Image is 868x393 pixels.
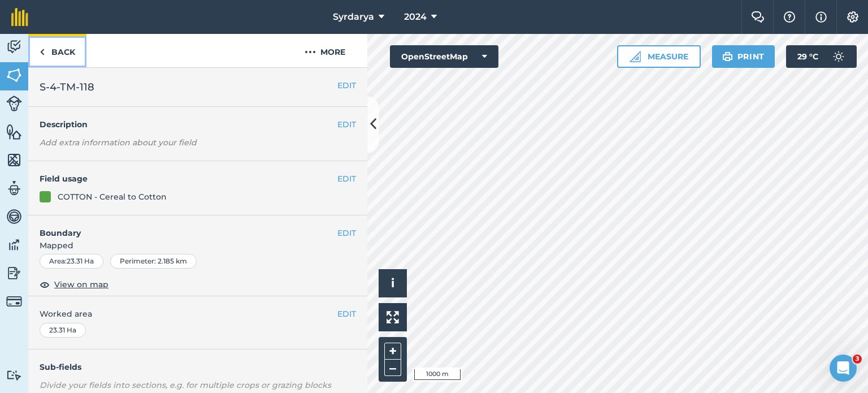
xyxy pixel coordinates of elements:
[337,172,356,185] button: EDIT
[58,191,167,203] div: COTTON - Cereal to Cotton
[384,343,401,360] button: +
[40,254,103,269] div: Area : 23.31 Ha
[337,227,356,239] button: EDIT
[11,8,28,26] img: fieldmargin Logo
[28,215,337,239] h4: Boundary
[827,45,850,68] img: svg+xml;base64,PD94bWwgdmVyc2lvbj0iMS4wIiBlbmNvZGluZz0idXRmLTgiPz4KPCEtLSBHZW5lcmF0b3I6IEFkb2JlIE...
[6,180,22,197] img: svg+xml;base64,PD94bWwgdmVyc2lvbj0iMS4wIiBlbmNvZGluZz0idXRmLTgiPz4KPCEtLSBHZW5lcmF0b3I6IEFkb2JlIE...
[305,45,316,59] img: svg+xml;base64,PHN2ZyB4bWxucz0iaHR0cDovL3d3dy53My5vcmcvMjAwMC9zdmciIHdpZHRoPSIyMCIgaGVpZ2h0PSIyNC...
[6,96,22,111] img: svg+xml;base64,PD94bWwgdmVyc2lvbj0iMS4wIiBlbmNvZGluZz0idXRmLTgiPz4KPCEtLSBHZW5lcmF0b3I6IEFkb2JlIE...
[404,10,427,24] span: 2024
[712,45,775,68] button: Print
[40,308,356,320] span: Worked area
[630,51,641,62] img: Ruler icon
[6,265,22,282] img: svg+xml;base64,PD94bWwgdmVyc2lvbj0iMS4wIiBlbmNvZGluZz0idXRmLTgiPz4KPCEtLSBHZW5lcmF0b3I6IEFkb2JlIE...
[40,323,86,338] div: 23.31 Ha
[28,34,86,67] a: Back
[853,355,862,364] span: 3
[283,34,367,67] button: More
[337,79,356,92] button: EDIT
[337,118,356,131] button: EDIT
[379,269,407,297] button: i
[6,370,22,381] img: svg+xml;base64,PD94bWwgdmVyc2lvbj0iMS4wIiBlbmNvZGluZz0idXRmLTgiPz4KPCEtLSBHZW5lcmF0b3I6IEFkb2JlIE...
[797,45,818,68] span: 29 ° C
[786,45,857,68] button: 29 °C
[617,45,701,68] button: Measure
[54,278,108,291] span: View on map
[384,360,401,376] button: –
[6,293,22,309] img: svg+xml;base64,PD94bWwgdmVyc2lvbj0iMS4wIiBlbmNvZGluZz0idXRmLTgiPz4KPCEtLSBHZW5lcmF0b3I6IEFkb2JlIE...
[6,123,22,140] img: svg+xml;base64,PHN2ZyB4bWxucz0iaHR0cDovL3d3dy53My5vcmcvMjAwMC9zdmciIHdpZHRoPSI1NiIgaGVpZ2h0PSI2MC...
[846,11,860,23] img: A cog icon
[6,236,22,253] img: svg+xml;base64,PD94bWwgdmVyc2lvbj0iMS4wIiBlbmNvZGluZz0idXRmLTgiPz4KPCEtLSBHZW5lcmF0b3I6IEFkb2JlIE...
[40,380,331,390] em: Divide your fields into sections, e.g. for multiple crops or grazing blocks
[6,152,22,169] img: svg+xml;base64,PHN2ZyB4bWxucz0iaHR0cDovL3d3dy53My5vcmcvMjAwMC9zdmciIHdpZHRoPSI1NiIgaGVpZ2h0PSI2MC...
[40,278,50,291] img: svg+xml;base64,PHN2ZyB4bWxucz0iaHR0cDovL3d3dy53My5vcmcvMjAwMC9zdmciIHdpZHRoPSIxOCIgaGVpZ2h0PSIyNC...
[830,355,857,382] iframe: Intercom live chat
[40,137,197,148] em: Add extra information about your field
[6,67,22,84] img: svg+xml;base64,PHN2ZyB4bWxucz0iaHR0cDovL3d3dy53My5vcmcvMjAwMC9zdmciIHdpZHRoPSI1NiIgaGVpZ2h0PSI2MC...
[110,254,197,269] div: Perimeter : 2.185 km
[391,276,394,290] span: i
[28,361,367,373] h4: Sub-fields
[40,79,94,95] span: S-4-TM-118
[387,311,399,323] img: Four arrows, one pointing top left, one top right, one bottom right and the last bottom left
[333,10,374,24] span: Syrdarya
[6,38,22,55] img: svg+xml;base64,PD94bWwgdmVyc2lvbj0iMS4wIiBlbmNvZGluZz0idXRmLTgiPz4KPCEtLSBHZW5lcmF0b3I6IEFkb2JlIE...
[28,239,367,252] span: Mapped
[40,278,108,291] button: View on map
[337,308,356,320] button: EDIT
[722,50,733,63] img: svg+xml;base64,PHN2ZyB4bWxucz0iaHR0cDovL3d3dy53My5vcmcvMjAwMC9zdmciIHdpZHRoPSIxOSIgaGVpZ2h0PSIyNC...
[40,118,356,131] h4: Description
[6,208,22,225] img: svg+xml;base64,PD94bWwgdmVyc2lvbj0iMS4wIiBlbmNvZGluZz0idXRmLTgiPz4KPCEtLSBHZW5lcmF0b3I6IEFkb2JlIE...
[815,10,827,24] img: svg+xml;base64,PHN2ZyB4bWxucz0iaHR0cDovL3d3dy53My5vcmcvMjAwMC9zdmciIHdpZHRoPSIxNyIgaGVpZ2h0PSIxNy...
[40,45,45,59] img: svg+xml;base64,PHN2ZyB4bWxucz0iaHR0cDovL3d3dy53My5vcmcvMjAwMC9zdmciIHdpZHRoPSI5IiBoZWlnaHQ9IjI0Ii...
[751,11,765,23] img: Two speech bubbles overlapping with the left bubble in the forefront
[40,172,337,185] h4: Field usage
[390,45,498,68] button: OpenStreetMap
[783,11,796,23] img: A question mark icon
